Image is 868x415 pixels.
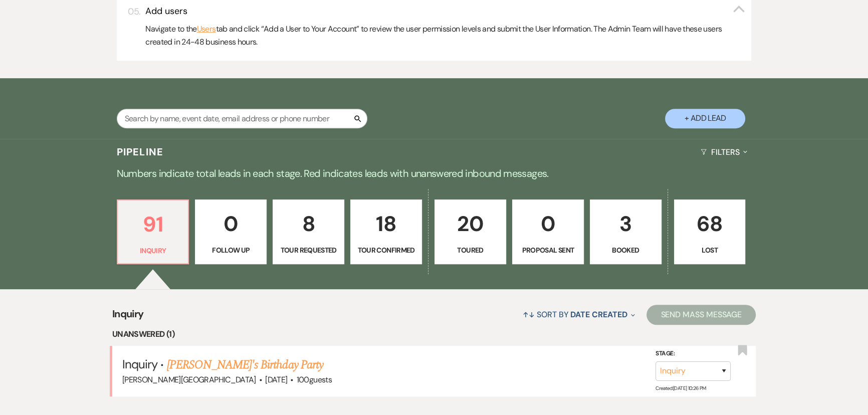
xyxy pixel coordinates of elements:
p: Lost [681,245,739,256]
button: + Add Lead [665,109,745,128]
label: Stage: [656,348,731,359]
p: Tour Requested [279,245,338,256]
span: [DATE] [265,374,287,385]
span: ↑↓ [523,309,535,320]
span: Date Created [570,309,627,320]
a: 68Lost [674,199,746,265]
input: Search by name, event date, email address or phone number [117,109,367,128]
button: Add users [145,5,745,18]
button: Filters [697,139,751,165]
p: 68 [681,207,739,241]
a: 18Tour Confirmed [350,199,422,265]
a: 0Proposal Sent [512,199,584,265]
button: Sort By Date Created [519,301,639,328]
a: 8Tour Requested [273,199,344,265]
p: Toured [441,245,500,256]
p: Booked [596,245,655,256]
span: Inquiry [112,306,144,328]
p: Navigate to the tab and click “Add a User to Your Account” to review the user permission levels a... [145,23,745,48]
p: Numbers indicate total leads in each stage. Red indicates leads with unanswered inbound messages. [73,165,795,181]
p: Inquiry [124,245,182,256]
span: [PERSON_NAME][GEOGRAPHIC_DATA] [122,374,256,385]
p: Proposal Sent [519,245,577,256]
h3: Add users [145,5,187,18]
p: Tour Confirmed [357,245,415,256]
p: 8 [279,207,338,241]
button: Send Mass Message [646,305,756,325]
li: Unanswered (1) [112,328,756,341]
span: 100 guests [297,374,332,385]
p: 20 [441,207,500,241]
a: 91Inquiry [117,199,189,265]
p: 18 [357,207,415,241]
h3: Pipeline [117,145,164,159]
p: Follow Up [201,245,260,256]
a: [PERSON_NAME]'s Birthday Party [167,356,323,374]
a: 3Booked [590,199,662,265]
p: 3 [596,207,655,241]
a: 0Follow Up [195,199,267,265]
span: Inquiry [122,356,157,372]
span: Created: [DATE] 10:26 PM [656,385,706,391]
a: 20Toured [435,199,506,265]
p: 0 [519,207,577,241]
a: Users [197,23,216,36]
p: 0 [201,207,260,241]
p: 91 [124,207,182,241]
